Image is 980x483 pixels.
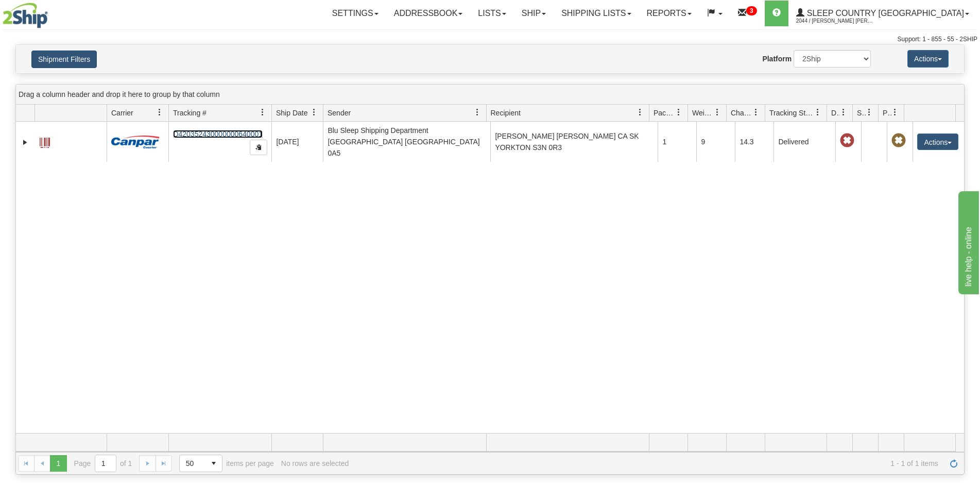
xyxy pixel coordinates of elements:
span: Packages [654,108,675,118]
div: grid grouping header [16,85,964,105]
td: Blu Sleep Shipping Department [GEOGRAPHIC_DATA] [GEOGRAPHIC_DATA] 0A5 [323,122,490,162]
button: Actions [917,134,958,150]
a: Label [40,133,50,149]
span: Page 1 [50,455,66,472]
span: select [205,455,222,472]
a: Settings [324,1,386,26]
input: Page 1 [95,455,116,472]
span: Sleep Country [GEOGRAPHIC_DATA] [804,9,964,18]
a: Ship Date filter column settings [305,104,323,121]
span: Pickup Not Assigned [891,134,906,148]
a: Pickup Status filter column settings [886,104,904,121]
span: Tracking Status [769,108,814,118]
div: live help - online [8,6,95,19]
a: Packages filter column settings [670,104,687,121]
td: [DATE] [271,122,323,162]
a: Reports [639,1,699,26]
td: 1 [658,122,696,162]
a: Tracking # filter column settings [254,104,271,121]
span: Sender [328,108,351,118]
iframe: chat widget [956,189,979,294]
a: Sleep Country [GEOGRAPHIC_DATA] 2044 / [PERSON_NAME] [PERSON_NAME] [788,1,977,26]
span: 2044 / [PERSON_NAME] [PERSON_NAME] [796,16,873,26]
span: Delivery Status [831,108,840,118]
a: D420352430000000640001 [173,130,263,138]
a: 3 [730,1,765,26]
a: Shipment Issues filter column settings [861,104,878,121]
a: Weight filter column settings [709,104,726,121]
span: Carrier [111,108,133,118]
a: Lists [470,1,513,26]
a: Delivery Status filter column settings [835,104,852,121]
span: Charge [731,108,752,118]
span: 50 [186,458,199,469]
a: Carrier filter column settings [151,104,168,121]
label: Platform [762,54,792,64]
span: Weight [692,108,714,118]
button: Shipment Filters [31,51,97,68]
a: Refresh [945,455,962,472]
span: Shipment Issues [857,108,866,118]
span: 1 - 1 of 1 items [356,459,938,468]
a: Sender filter column settings [469,104,486,121]
button: Copy to clipboard [250,140,267,155]
div: Support: 1 - 855 - 55 - 2SHIP [3,35,977,44]
a: Tracking Status filter column settings [809,104,827,121]
img: 14 - Canpar [111,136,160,148]
div: No rows are selected [281,459,349,468]
td: Delivered [773,122,835,162]
a: Ship [514,1,554,26]
img: logo2044.jpg [3,3,48,28]
a: Expand [20,137,30,147]
a: Shipping lists [554,1,639,26]
td: [PERSON_NAME] [PERSON_NAME] CA SK YORKTON S3N 0R3 [490,122,658,162]
span: Ship Date [276,108,307,118]
span: Pickup Status [883,108,891,118]
sup: 3 [746,6,757,15]
span: Late [840,134,854,148]
a: Recipient filter column settings [631,104,649,121]
span: Page of 1 [74,455,132,472]
td: 14.3 [735,122,773,162]
span: Recipient [491,108,521,118]
button: Actions [907,50,949,68]
span: items per page [179,455,274,472]
td: 9 [696,122,735,162]
span: Tracking # [173,108,207,118]
a: Addressbook [386,1,471,26]
span: Page sizes drop down [179,455,222,472]
a: Charge filter column settings [747,104,765,121]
